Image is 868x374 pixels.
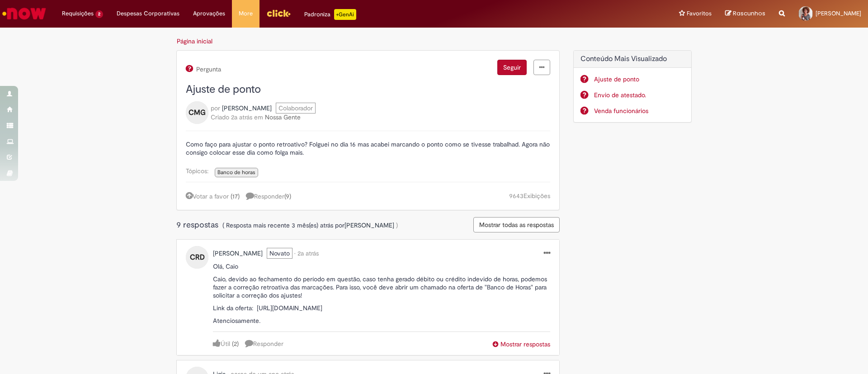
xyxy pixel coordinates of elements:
h2: Conteúdo Mais Visualizado [580,55,685,63]
a: Envio de atestado. [594,90,685,99]
a: CRD [186,253,208,261]
p: Caio, devido ao fechamento do período em questão, caso tenha gerado débito ou crédito indevido de... [213,275,550,299]
a: CMG [186,108,208,116]
p: +GenAi [334,9,356,20]
a: Caio Martins Guimaraes perfil [222,104,272,113]
div: Conteúdo Mais Visualizado [573,50,692,123]
span: More [239,9,253,18]
span: Mostrar respostas [493,340,550,348]
span: Responder [246,192,291,200]
span: 2 [95,10,103,18]
time: 04/04/2023 12:37:17 [231,113,252,121]
p: Como faço para ajustar o ponto retroativo? Folguei no dia 16 mas acabei marcando o ponto como se ... [186,140,550,156]
span: Exibições [524,192,550,200]
span: Aprovações [193,9,225,18]
span: Colaborador [276,103,316,114]
img: ServiceNow [1,5,47,23]
a: Responder [245,340,283,348]
a: Página inicial [177,37,212,45]
span: Rascunhos [733,9,765,18]
span: em [254,113,263,121]
div: Padroniza [304,9,356,20]
span: Caio Martins Guimaraes perfil [222,104,272,112]
a: (17) [231,192,240,200]
span: ) [396,221,398,229]
span: 9 [286,192,289,200]
p: Atenciosamente. [213,317,550,325]
span: Requisições [62,9,94,18]
a: Maikon Gaertner Vidal perfil [344,221,394,230]
a: Ajuste de ponto [594,75,685,84]
a: Útil [213,340,230,348]
a: Banco de horas [215,168,258,177]
span: por [211,104,220,112]
p: Link da oferta: [URL][DOMAIN_NAME] [213,304,550,312]
time: 05/07/2023 11:00:25 [297,249,319,257]
span: 2a atrás [231,113,252,121]
span: 2 [234,340,237,348]
span: 9643 [509,192,524,200]
time: 14/06/2025 14:09:56 [292,221,333,229]
a: Nossa Gente [265,113,301,121]
span: ( Resposta mais recente por [222,221,398,229]
button: Seguir [497,60,527,75]
a: 9 respostas, clique para responder [246,191,296,201]
a: Venda funcionários [594,106,685,115]
span: Tópicos: [186,167,213,175]
span: [PERSON_NAME] [816,9,861,17]
a: (2) [232,340,239,348]
span: Criado [211,113,229,121]
a: menu Ações [533,60,550,75]
span: Ajuste de ponto [186,82,261,96]
span: • [294,249,296,257]
a: Rascunhos [725,9,765,18]
span: 17 [232,192,238,200]
img: click_logo_yellow_360x200.png [266,6,291,20]
span: Favoritos [687,9,712,18]
span: 9 respostas [176,220,221,230]
p: Olá, Caio [213,262,550,270]
button: Mostrar todas as respostas [473,217,560,232]
span: Pergunta [195,66,221,73]
a: Carlene Rodrigues dos Santos perfil [213,249,263,258]
span: 3 mês(es) atrás [292,221,333,229]
span: Carlene Rodrigues dos Santos perfil [213,249,263,257]
span: Mostrar todas as respostas [479,221,554,229]
span: 2a atrás [297,249,319,257]
a: Votar a favor [186,192,229,200]
span: ( ) [284,192,291,200]
span: Despesas Corporativas [117,9,179,18]
button: Mostrar respostas [493,340,550,349]
span: Banco de horas [217,169,255,176]
span: Novato [267,248,292,259]
span: CMG [189,105,206,120]
span: Maikon Gaertner Vidal perfil [344,221,394,229]
span: CRD [190,250,205,265]
a: menu Ações [544,249,550,258]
